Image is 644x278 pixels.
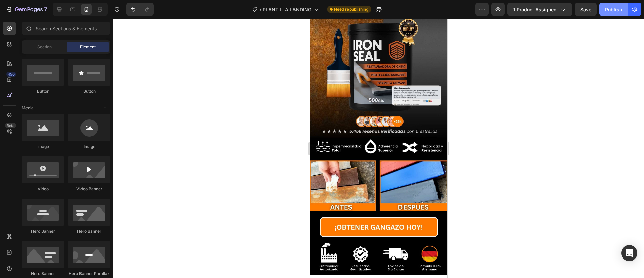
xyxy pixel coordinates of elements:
div: Video Banner [68,186,110,192]
div: Publish [605,6,622,13]
button: 1 product assigned [507,3,572,16]
button: Publish [599,3,628,16]
div: Undo/Redo [126,3,154,16]
div: Hero Banner [22,271,64,277]
span: PLANTILLA LANDING [263,6,311,13]
div: Video [22,186,64,192]
span: / [260,6,261,13]
span: Element [80,44,96,50]
span: 1 product assigned [513,6,557,13]
span: Need republishing [334,6,368,12]
p: 7 [44,5,47,13]
div: Beta [5,123,16,128]
div: Hero Banner [22,228,64,234]
div: Hero Banner [68,228,110,234]
button: Save [575,3,597,16]
div: Image [22,144,64,150]
div: Button [22,88,64,94]
button: 7 [3,3,50,16]
span: Save [580,7,591,12]
span: Media [22,105,34,111]
iframe: Design area [310,19,447,278]
div: Image [68,144,110,150]
div: Hero Banner Parallax [68,271,110,277]
input: Search Sections & Elements [22,22,110,35]
span: Section [37,44,52,50]
div: 450 [6,72,16,77]
span: Toggle open [100,103,110,113]
div: Button [68,88,110,94]
div: Open Intercom Messenger [621,245,637,261]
